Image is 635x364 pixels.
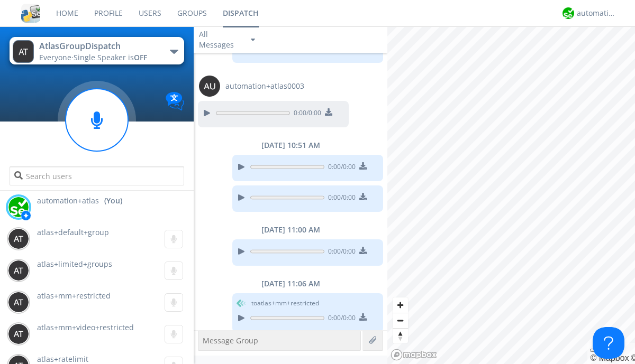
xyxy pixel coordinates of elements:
[324,313,356,325] span: 0:00 / 0:00
[13,40,34,63] img: 373638.png
[37,259,112,269] span: atlas+limited+groups
[8,197,29,218] img: d2d01cd9b4174d08988066c6d424eccd
[194,278,387,289] div: [DATE] 11:06 AM
[359,313,367,321] img: download media button
[134,52,147,62] span: OFF
[37,291,111,301] span: atlas+mm+restricted
[225,81,304,91] span: automation+atlas0003
[8,323,29,344] img: 373638.png
[199,29,241,50] div: All Messages
[359,162,367,170] img: download media button
[104,195,122,206] div: (You)
[8,228,29,249] img: 373638.png
[8,260,29,281] img: 373638.png
[324,247,356,258] span: 0:00 / 0:00
[10,166,184,185] input: Search users
[325,108,332,116] img: download media button
[393,313,408,328] span: Zoom out
[590,353,629,362] a: Mapbox
[37,195,99,206] span: automation+atlas
[21,4,40,23] img: cddb5a64eb264b2086981ab96f4c1ba7
[39,40,158,52] div: AtlasGroupDispatch
[199,76,220,97] img: 373638.png
[290,108,321,120] span: 0:00 / 0:00
[393,329,408,343] span: Reset bearing to north
[324,193,356,204] span: 0:00 / 0:00
[194,140,387,151] div: [DATE] 10:51 AM
[10,37,184,64] button: AtlasGroupDispatchEveryone·Single Speaker isOFF
[251,39,255,41] img: caret-down-sm.svg
[37,354,88,364] span: atlas+ratelimit
[37,227,109,237] span: atlas+default+group
[577,8,616,18] div: automation+atlas
[393,313,408,328] button: Zoom out
[393,328,408,343] button: Reset bearing to north
[39,52,158,63] div: Everyone ·
[251,298,319,308] span: to atlas+mm+restricted
[74,52,147,62] span: Single Speaker is
[593,327,624,359] iframe: Toggle Customer Support
[166,92,184,110] img: Translation enabled
[324,162,356,174] span: 0:00 / 0:00
[359,193,367,200] img: download media button
[359,247,367,254] img: download media button
[391,349,437,361] a: Mapbox logo
[37,322,134,332] span: atlas+mm+video+restricted
[8,292,29,313] img: 373638.png
[563,7,574,19] img: d2d01cd9b4174d08988066c6d424eccd
[393,297,408,313] button: Zoom in
[590,349,598,352] button: Toggle attribution
[194,225,387,235] div: [DATE] 11:00 AM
